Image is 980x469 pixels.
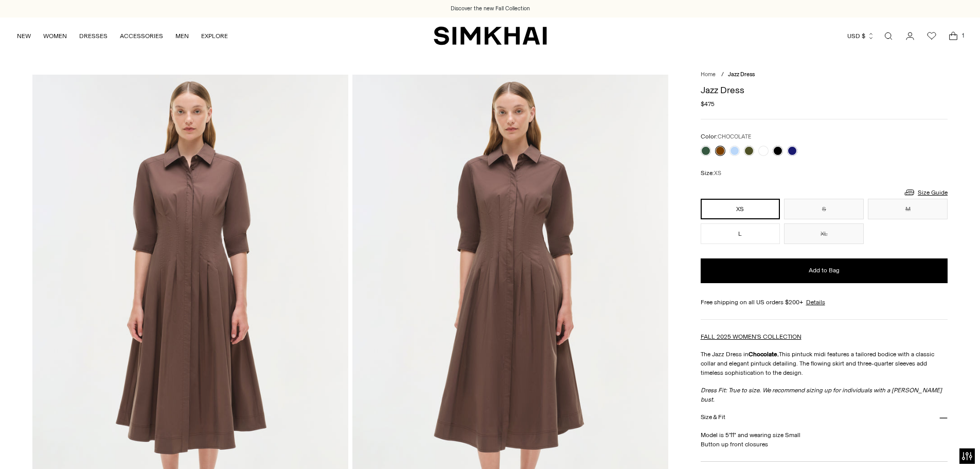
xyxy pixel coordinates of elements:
a: EXPLORE [201,25,228,47]
a: FALL 2025 WOMEN'S COLLECTION [701,333,801,340]
span: $475 [701,99,715,109]
button: XS [701,199,780,219]
span: XS [714,170,721,177]
button: S [784,199,864,219]
div: Free shipping on all US orders $200+ [701,298,948,307]
em: Dress Fit: True to size. [701,387,942,403]
nav: breadcrumbs [701,71,948,79]
button: Size & Fit [701,404,948,430]
a: Open cart modal [943,26,964,46]
h1: Jazz Dress [701,85,948,95]
span: 1 [958,31,968,40]
a: DRESSES [79,25,108,47]
label: Size: [701,168,721,178]
a: Details [806,298,825,307]
label: Color: [701,132,751,142]
div: / [721,71,724,79]
span: Jazz Dress [728,71,755,78]
a: Wishlist [921,26,942,46]
a: MEN [175,25,189,47]
button: M [868,199,948,219]
p: Model is 5'11" and wearing size Small Button up front closures [701,430,948,449]
strong: Chocolate. [749,351,779,358]
span: CHOCOLATE [718,133,751,140]
a: Open search modal [878,26,899,46]
p: The Jazz Dress in This pintuck midi features a tailored bodice with a classic collar and elegant ... [701,350,948,377]
a: SIMKHAI [434,26,547,46]
button: XL [784,223,864,244]
a: Size Guide [903,186,948,199]
button: Add to Bag [701,258,948,283]
span: We recommend sizing up for individuals with a [PERSON_NAME] bust. [701,387,942,403]
span: Add to Bag [809,266,840,275]
button: USD $ [847,25,875,47]
a: Home [701,71,716,78]
a: Discover the new Fall Collection [451,5,530,13]
h3: Size & Fit [701,414,725,421]
a: Go to the account page [900,26,920,46]
a: NEW [17,25,31,47]
a: WOMEN [43,25,67,47]
button: L [701,223,780,244]
a: ACCESSORIES [120,25,163,47]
